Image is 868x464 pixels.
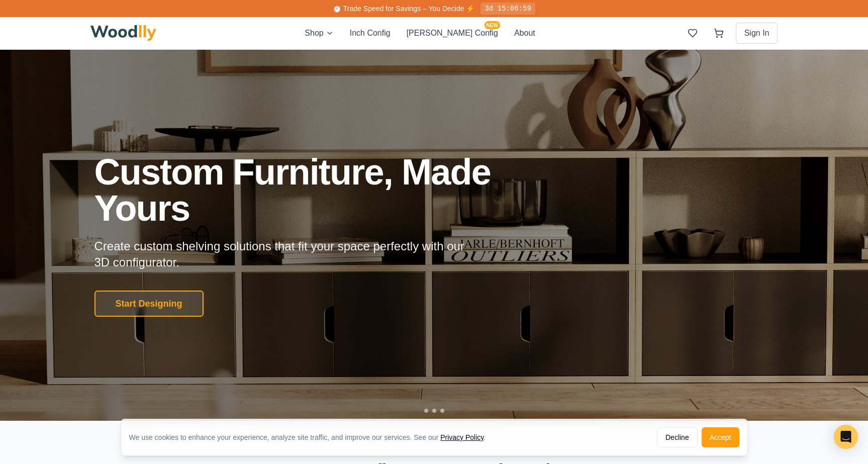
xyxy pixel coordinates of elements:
div: Open Intercom Messenger [834,425,858,449]
span: ⏱️ Trade Speed for Savings – You Decide ⚡ [333,5,474,13]
button: Shop [305,27,333,39]
span: NEW [485,21,500,29]
div: 3d 15:06:59 [480,3,535,15]
p: Create custom shelving solutions that fit your space perfectly with our 3D configurator. [94,238,480,270]
button: Inch Config [350,27,391,39]
button: Accept [702,427,739,447]
button: [PERSON_NAME] ConfigNEW [407,27,498,39]
button: Decline [657,427,698,447]
button: Sign In [736,23,778,44]
h1: Custom Furniture, Made Yours [94,154,545,226]
img: Woodlly [90,25,157,41]
button: Start Designing [94,291,204,317]
button: About [514,27,535,39]
a: Privacy Policy [440,433,484,441]
div: We use cookies to enhance your experience, analyze site traffic, and improve our services. See our . [129,432,494,442]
